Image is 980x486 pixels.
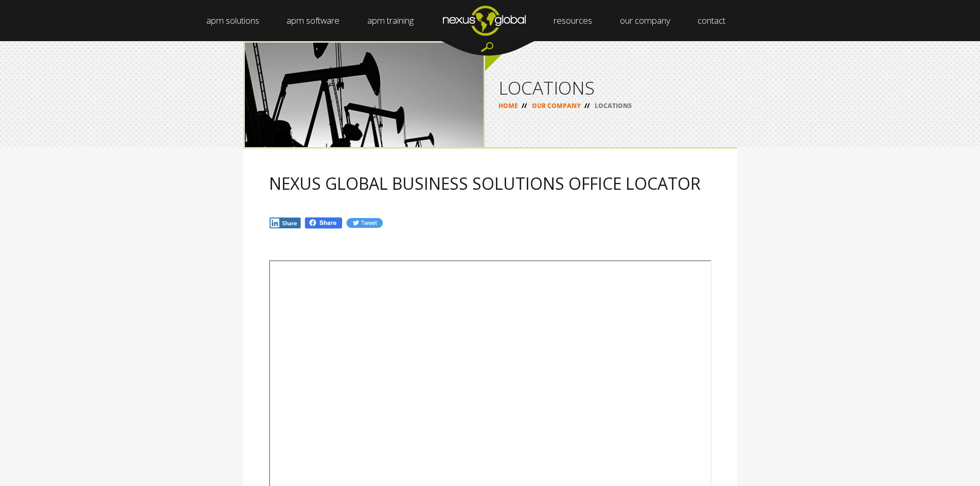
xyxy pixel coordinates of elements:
[269,217,302,229] img: In.jpg
[581,101,593,110] span: //
[498,79,724,97] h1: LOCATIONS
[346,217,383,229] img: Tw.jpg
[269,174,711,192] h2: NEXUS GLOBAL BUSINESS SOLUTIONS OFFICE LOCATOR
[532,101,581,110] a: OUR COMPANY
[498,101,518,110] a: HOME
[518,101,530,110] span: //
[304,217,343,229] img: Fb.png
